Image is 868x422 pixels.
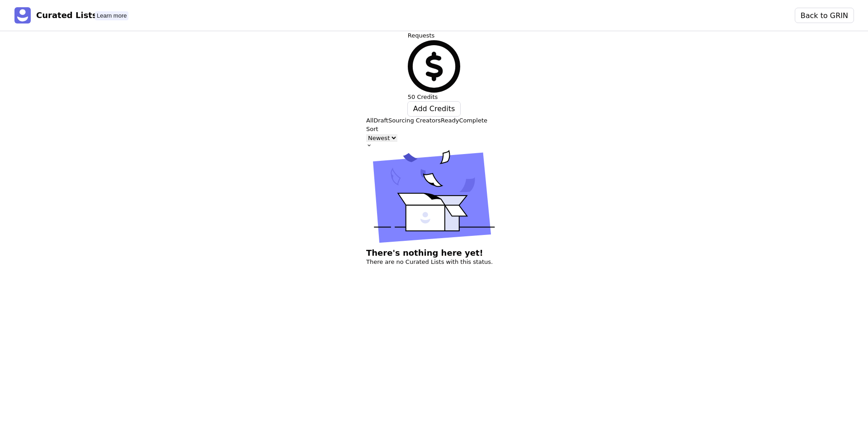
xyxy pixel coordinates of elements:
h3: Curated Lists [36,10,97,20]
p: 50 Credits [408,93,461,102]
h3: There's nothing here yet! [366,248,502,258]
button: Back to GRIN [795,8,854,23]
p: Sourcing Creators [388,116,441,125]
div: Tooltip anchor [95,11,128,20]
h3: Requests [408,31,461,40]
p: Ready [441,116,459,125]
label: Sort [366,126,378,132]
p: Complete [459,116,487,125]
button: Add Credits [408,102,461,116]
p: Draft [373,116,388,125]
img: Empty box [366,148,502,245]
p: All [366,116,373,125]
p: There are no Curated Lists with this status. [366,258,502,267]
